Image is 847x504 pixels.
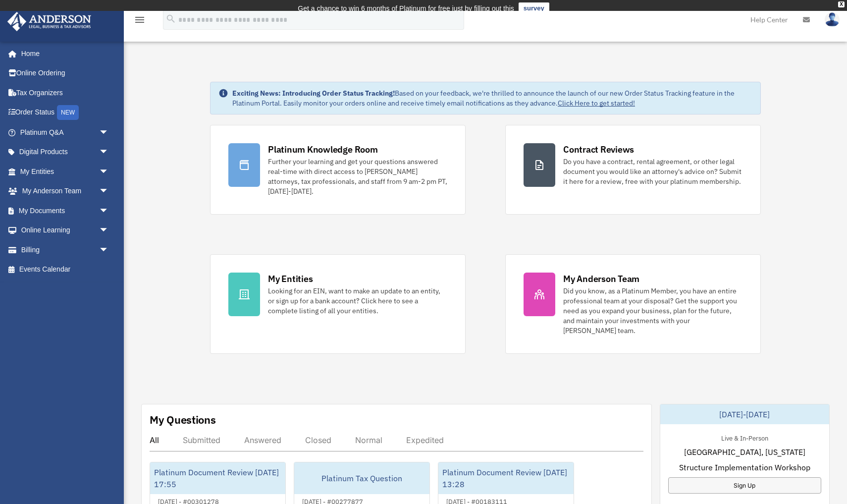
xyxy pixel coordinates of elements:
[183,435,220,445] div: Submitted
[268,143,378,156] div: Platinum Knowledge Room
[7,181,124,201] a: My Anderson Teamarrow_drop_down
[150,435,159,445] div: All
[165,13,176,24] i: search
[99,201,119,221] span: arrow_drop_down
[7,240,124,260] a: Billingarrow_drop_down
[7,162,124,181] a: My Entitiesarrow_drop_down
[838,1,845,7] div: close
[355,435,382,445] div: Normal
[684,446,805,458] span: [GEOGRAPHIC_DATA], [US_STATE]
[7,221,124,240] a: Online Learningarrow_drop_down
[305,435,331,445] div: Closed
[7,103,124,123] a: Order StatusNEW
[7,201,124,221] a: My Documentsarrow_drop_down
[7,122,124,142] a: Platinum Q&Aarrow_drop_down
[99,240,119,260] span: arrow_drop_down
[244,435,281,445] div: Answered
[505,125,761,215] a: Contract Reviews Do you have a contract, rental agreement, or other legal document you would like...
[99,142,119,163] span: arrow_drop_down
[268,157,447,196] div: Further your learning and get your questions answered real-time with direct access to [PERSON_NAM...
[7,142,124,162] a: Digital Productsarrow_drop_down
[7,83,124,103] a: Tax Organizers
[268,286,447,316] div: Looking for an EIN, want to make an update to an entity, or sign up for a bank account? Click her...
[713,432,776,443] div: Live & In-Person
[7,44,119,63] a: Home
[563,143,634,156] div: Contract Reviews
[563,286,742,336] div: Did you know, as a Platinum Member, you have an entire professional team at your disposal? Get th...
[134,14,146,26] i: menu
[505,254,761,354] a: My Anderson Team Did you know, as a Platinum Member, you have an entire professional team at your...
[7,63,124,83] a: Online Ordering
[150,412,216,427] div: My Questions
[660,404,830,424] div: [DATE]-[DATE]
[210,254,466,354] a: My Entities Looking for an EIN, want to make an update to an entity, or sign up for a bank accoun...
[99,181,119,202] span: arrow_drop_down
[668,477,822,494] a: Sign Up
[99,122,119,143] span: arrow_drop_down
[519,2,549,14] a: survey
[57,105,79,120] div: NEW
[558,99,635,108] a: Click Here to get started!
[134,17,146,26] a: menu
[4,12,94,31] img: Anderson Advisors Platinum Portal
[294,462,429,494] div: Platinum Tax Question
[298,2,514,14] div: Get a chance to win 6 months of Platinum for free just by filling out this
[99,162,119,182] span: arrow_drop_down
[232,88,752,108] div: Based on your feedback, we're thrilled to announce the launch of our new Order Status Tracking fe...
[210,125,466,215] a: Platinum Knowledge Room Further your learning and get your questions answered real-time with dire...
[232,89,395,98] strong: Exciting News: Introducing Order Status Tracking!
[825,12,840,27] img: User Pic
[563,273,639,285] div: My Anderson Team
[268,273,313,285] div: My Entities
[563,157,742,186] div: Do you have a contract, rental agreement, or other legal document you would like an attorney's ad...
[7,260,124,280] a: Events Calendar
[679,461,810,473] span: Structure Implementation Workshop
[438,462,574,494] div: Platinum Document Review [DATE] 13:28
[99,221,119,241] span: arrow_drop_down
[406,435,444,445] div: Expedited
[150,462,285,494] div: Platinum Document Review [DATE] 17:55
